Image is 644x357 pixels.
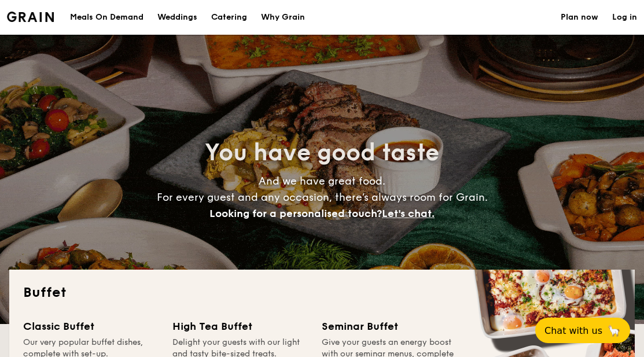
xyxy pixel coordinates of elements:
div: Seminar Buffet [322,318,457,334]
button: Chat with us🦙 [535,318,630,343]
img: Grain [7,12,54,22]
span: Looking for a personalised touch? [209,207,382,220]
div: High Tea Buffet [172,318,308,334]
span: You have good taste [205,139,439,167]
span: 🦙 [607,324,621,337]
h2: Buffet [23,284,621,302]
span: Chat with us [544,325,602,336]
span: And we have great food. For every guest and any occasion, there’s always room for Grain. [157,175,488,220]
div: Classic Buffet [23,318,159,334]
span: Let's chat. [382,207,435,220]
a: Logotype [7,12,54,22]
